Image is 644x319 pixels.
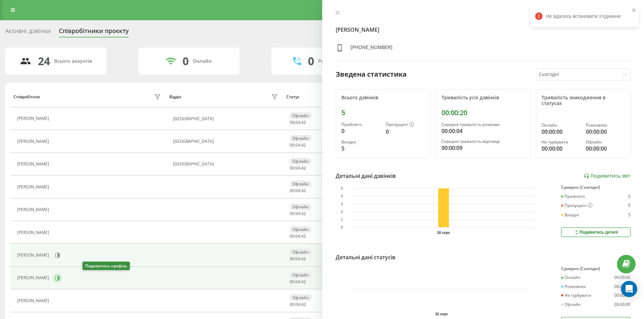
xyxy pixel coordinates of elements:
[614,302,630,307] div: 00:00:00
[173,139,280,144] div: [GEOGRAPHIC_DATA]
[295,119,300,125] span: 04
[341,122,380,127] div: Прийнято
[173,162,280,166] div: [GEOGRAPHIC_DATA]
[17,185,51,189] div: [PERSON_NAME]
[614,275,630,280] div: 00:00:00
[336,253,396,261] div: Детальні дані статусів
[341,202,343,206] text: 3
[295,301,300,307] span: 04
[17,139,51,144] div: [PERSON_NAME]
[628,194,630,199] div: 0
[290,234,306,239] div: : :
[290,204,311,210] div: Офлайн
[542,144,580,153] div: 00:00:00
[586,144,625,153] div: 00:00:00
[14,95,40,99] div: Співробітник
[295,165,300,171] span: 04
[286,95,300,99] div: Статус
[386,128,425,136] div: 0
[586,128,625,136] div: 00:00:00
[435,312,448,316] text: 20 серп
[17,275,51,280] div: [PERSON_NAME]
[561,213,579,217] div: Вихідні
[308,55,314,68] div: 0
[5,27,51,38] div: Активні дзвінки
[193,58,212,64] div: Онлайн
[561,194,585,199] div: Прийнято
[614,293,630,298] div: 00:00:00
[621,281,637,297] div: Open Intercom Messenger
[318,58,351,64] div: Розмовляють
[17,116,51,121] div: [PERSON_NAME]
[169,95,181,99] div: Відділ
[183,55,189,68] div: 0
[17,298,51,303] div: [PERSON_NAME]
[336,69,407,79] div: Зведена статистика
[290,256,294,262] span: 00
[442,109,525,117] div: 00:00:20
[301,211,306,216] span: 42
[341,187,343,190] text: 5
[295,211,300,216] span: 04
[341,144,380,153] div: 5
[351,44,392,54] div: [PHONE_NUMBER]
[442,122,525,127] div: Середня тривалість розмови
[386,122,425,128] div: Пропущені
[290,142,294,148] span: 00
[586,140,625,144] div: Офлайн
[442,95,525,101] div: Тривалість усіх дзвінків
[290,181,311,187] div: Офлайн
[301,188,306,193] span: 42
[341,225,343,229] text: 0
[301,233,306,239] span: 42
[586,123,625,128] div: Розмовляє
[341,140,380,144] div: Вихідні
[614,284,630,289] div: 00:00:00
[574,230,618,235] div: Подивитись деталі
[341,127,380,135] div: 0
[542,128,580,136] div: 00:00:00
[290,302,306,307] div: : :
[290,188,306,193] div: : :
[82,262,130,270] div: Подивитись профіль
[290,272,311,278] div: Офлайн
[290,211,306,216] div: : :
[301,256,306,262] span: 42
[341,95,425,101] div: Всього дзвінків
[341,218,343,221] text: 1
[442,139,525,144] div: Середня тривалість відповіді
[290,233,294,239] span: 00
[341,109,425,117] div: 5
[301,301,306,307] span: 42
[561,302,581,307] div: Офлайн
[301,165,306,171] span: 42
[17,230,51,235] div: [PERSON_NAME]
[341,210,343,214] text: 2
[542,123,580,128] div: Онлайн
[290,301,294,307] span: 00
[561,203,593,208] div: Пропущені
[437,231,450,235] text: 20 серп
[38,55,50,68] div: 24
[290,120,306,125] div: : :
[290,158,311,164] div: Офлайн
[173,116,280,121] div: [GEOGRAPHIC_DATA]
[17,162,51,166] div: [PERSON_NAME]
[290,226,311,233] div: Офлайн
[336,172,396,180] div: Детальні дані дзвінків
[542,140,580,144] div: Не турбувати
[290,294,311,301] div: Офлайн
[561,275,580,280] div: Онлайн
[295,256,300,262] span: 04
[301,142,306,148] span: 42
[17,253,51,258] div: [PERSON_NAME]
[442,144,525,152] div: 00:00:09
[295,188,300,193] span: 04
[290,257,306,261] div: : :
[17,207,51,212] div: [PERSON_NAME]
[290,188,294,193] span: 00
[584,173,630,179] a: Подивитись звіт
[561,284,586,289] div: Розмовляє
[632,7,637,14] button: close
[561,266,630,271] div: Сумарно (Сьогодні)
